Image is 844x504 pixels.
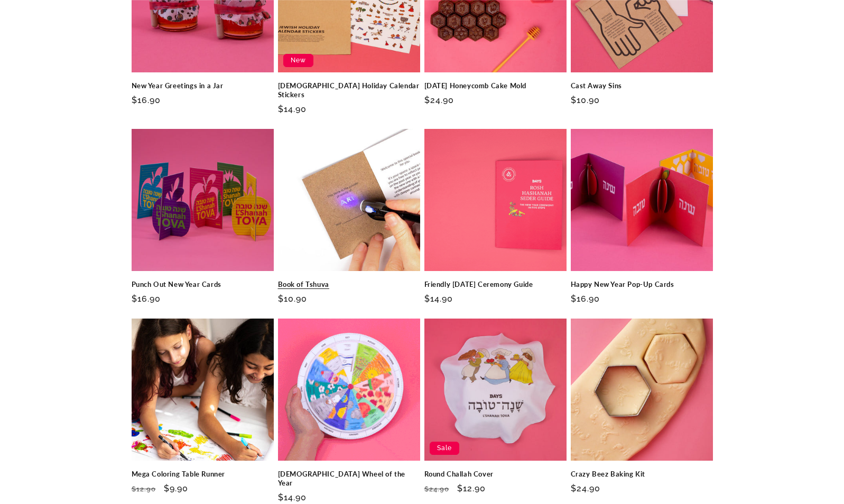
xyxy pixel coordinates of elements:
[571,280,713,289] a: Happy New Year Pop-Up Cards
[571,470,713,479] a: Crazy Beez Baking Kit
[424,280,567,289] a: Friendly [DATE] Ceremony Guide
[132,81,274,90] a: New Year Greetings in a Jar
[424,81,567,90] a: [DATE] Honeycomb Cake Mold
[132,280,274,289] a: Punch Out New Year Cards
[278,470,420,488] a: [DEMOGRAPHIC_DATA] Wheel of the Year
[132,470,274,479] a: Mega Coloring Table Runner
[278,280,420,289] a: Book of Tshuva
[278,81,420,99] a: [DEMOGRAPHIC_DATA] Holiday Calendar Stickers
[571,81,713,90] a: Cast Away Sins
[424,470,567,479] a: Round Challah Cover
